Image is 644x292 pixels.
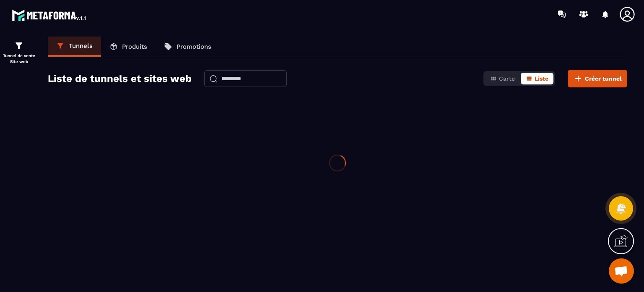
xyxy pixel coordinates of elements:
p: Produits [122,43,147,50]
a: Produits [101,37,156,57]
a: Promotions [156,37,220,57]
button: Carte [485,73,520,84]
a: formationformationTunnel de vente Site web [2,34,36,71]
p: Tunnel de vente Site web [2,53,36,65]
button: Créer tunnel [568,70,627,87]
span: Carte [499,75,515,82]
button: Liste [521,73,553,84]
img: logo [12,8,87,23]
span: Liste [535,75,548,82]
img: formation [14,41,24,51]
p: Tunnels [69,42,93,50]
a: Ouvrir le chat [609,258,634,284]
h2: Liste de tunnels et sites web [48,70,192,87]
a: Tunnels [48,37,101,57]
span: Créer tunnel [585,74,622,83]
p: Promotions [177,43,211,50]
